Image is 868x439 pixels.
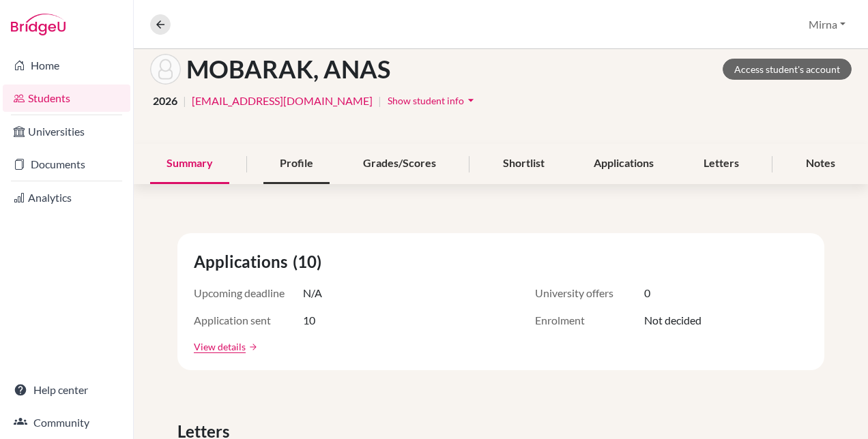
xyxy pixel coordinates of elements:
[3,85,130,112] a: Students
[3,151,130,178] a: Documents
[387,90,478,111] button: Show student infoarrow_drop_down
[3,52,130,79] a: Home
[790,144,852,184] div: Notes
[378,93,381,109] span: |
[293,249,327,274] span: (10)
[194,312,303,329] span: Application sent
[150,144,229,184] div: Summary
[153,93,177,109] span: 2026
[192,93,373,109] a: [EMAIL_ADDRESS][DOMAIN_NAME]
[644,312,701,329] span: Not decided
[3,409,130,436] a: Community
[535,312,644,329] span: Enrolment
[3,118,130,145] a: Universities
[3,184,130,211] a: Analytics
[577,144,670,184] div: Applications
[487,144,561,184] div: Shortlist
[303,312,315,329] span: 10
[723,59,852,80] a: Access student's account
[3,376,130,404] a: Help center
[388,95,464,106] span: Show student info
[644,285,650,301] span: 0
[183,93,186,109] span: |
[535,285,644,301] span: University offers
[11,14,66,35] img: Bridge-U
[194,339,246,354] a: View details
[194,249,293,274] span: Applications
[802,12,852,37] button: Mirna
[150,54,181,85] img: ANAS MOBARAK's avatar
[194,285,303,301] span: Upcoming deadline
[303,285,322,301] span: N/A
[464,93,478,107] i: arrow_drop_down
[687,144,755,184] div: Letters
[246,342,258,352] a: arrow_forward
[347,144,452,184] div: Grades/Scores
[263,144,330,184] div: Profile
[186,55,390,84] h1: MOBARAK, ANAS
